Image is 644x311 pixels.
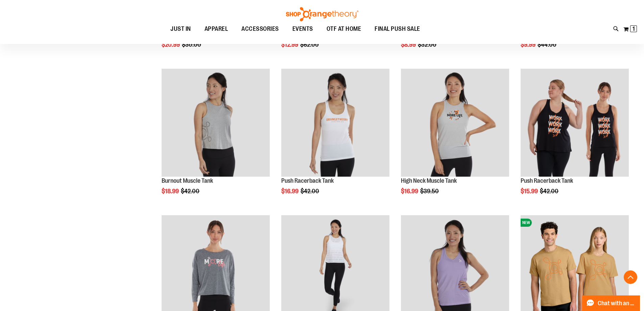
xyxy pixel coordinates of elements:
span: $20.99 [162,41,181,48]
span: $18.99 [162,188,180,195]
a: Product image for High Neck Muscle Tank [401,69,509,178]
img: Product image for Push Racerback Tank [281,69,389,177]
a: High Neck Muscle Tank [401,177,457,184]
span: $16.99 [281,188,300,195]
a: Push Racerback Tank [521,177,573,184]
a: Burnout Muscle Tank [162,177,213,184]
a: Product image for Push Racerback Tank [521,69,629,178]
img: Product image for Burnout Muscle Tank [162,69,270,177]
span: Chat with an Expert [598,300,636,307]
img: Shop Orangetheory [285,7,359,21]
span: ACCESSORIES [241,21,279,37]
a: Product image for Push Racerback Tank [281,69,389,178]
span: $42.00 [181,188,200,195]
img: Product image for Push Racerback Tank [521,69,629,177]
div: product [278,65,393,212]
span: $16.99 [401,188,419,195]
span: $15.99 [521,188,539,195]
span: $32.00 [418,41,437,48]
span: $62.00 [300,41,320,48]
span: $44.00 [538,41,557,48]
div: product [398,65,512,212]
button: Chat with an Expert [582,295,640,311]
div: product [517,65,632,212]
a: Push Racerback Tank [281,177,334,184]
span: JUST IN [170,21,191,37]
span: $8.99 [401,41,417,48]
span: $42.00 [301,188,320,195]
span: OTF AT HOME [327,21,361,37]
button: Back To Top [624,270,637,284]
span: $39.50 [420,188,440,195]
img: Product image for High Neck Muscle Tank [401,69,509,177]
span: EVENTS [292,21,313,37]
span: $9.99 [521,41,536,48]
span: NEW [521,219,532,227]
span: FINAL PUSH SALE [375,21,420,37]
span: APPAREL [205,21,228,37]
span: $30.00 [182,41,202,48]
span: $12.99 [281,41,299,48]
span: 1 [633,25,635,32]
span: $42.00 [540,188,559,195]
div: product [158,65,273,212]
a: Product image for Burnout Muscle Tank [162,69,270,178]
